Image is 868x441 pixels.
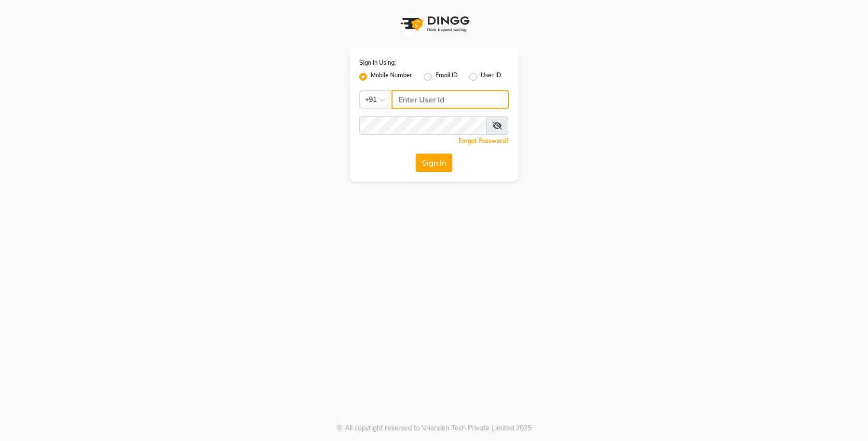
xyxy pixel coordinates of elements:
input: Username [392,90,509,109]
label: Mobile Number [371,71,412,83]
label: User ID [481,71,501,83]
input: Username [359,116,487,135]
label: Sign In Using: [359,58,396,67]
a: Forgot Password? [459,137,509,144]
label: Email ID [435,71,458,83]
button: Sign In [416,154,452,172]
img: logo1.svg [395,10,473,38]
